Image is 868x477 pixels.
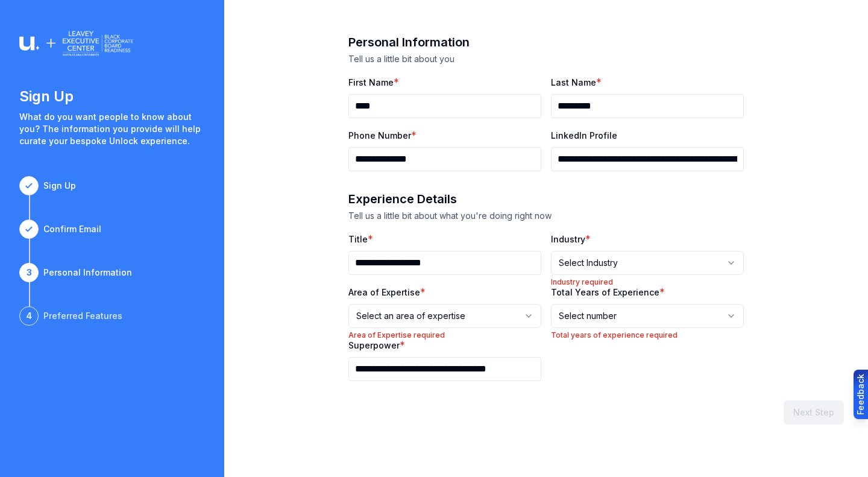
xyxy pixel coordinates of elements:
h1: Sign Up [19,87,205,106]
label: Industry [551,234,585,244]
div: Feedback [855,374,867,415]
p: Total years of experience required [551,330,744,340]
label: Last Name [551,77,596,87]
div: Sign Up [43,180,76,192]
h2: Experience Details [348,191,744,207]
label: Superpower [348,340,400,350]
label: Title [348,234,368,244]
label: First Name [348,77,394,87]
button: Provide feedback [854,370,868,419]
div: Preferred Features [43,310,122,322]
p: Industry required [551,277,744,287]
label: Phone Number [348,130,411,141]
p: Area of Expertise required [348,330,541,340]
div: Confirm Email [43,223,101,235]
p: Tell us a little bit about what you're doing right now [348,210,744,222]
label: Area of Expertise [348,287,420,297]
div: 4 [19,306,39,326]
img: Logo [19,29,133,58]
h2: Personal Information [348,34,744,51]
p: Tell us a little bit about you [348,53,744,65]
p: What do you want people to know about you? The information you provide will help curate your besp... [19,111,205,147]
div: Personal Information [43,267,132,279]
div: 3 [19,263,39,282]
label: LinkedIn Profile [551,130,617,141]
label: Total Years of Experience [551,287,659,297]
